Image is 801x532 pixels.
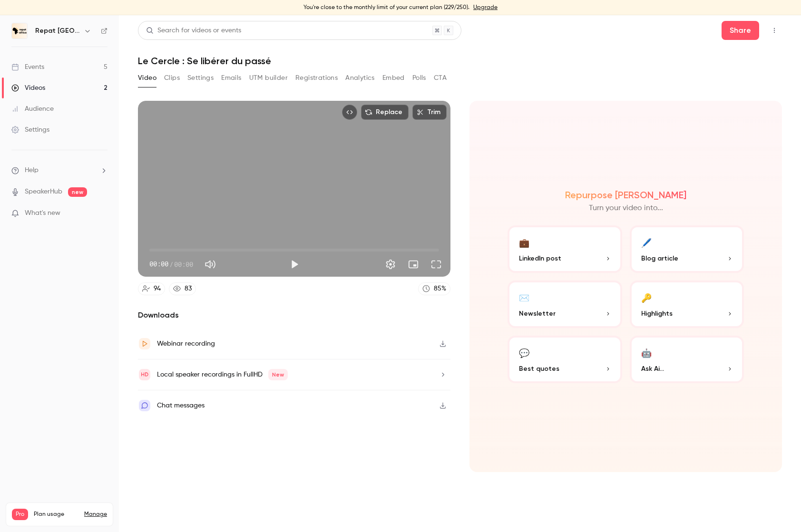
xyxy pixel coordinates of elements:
button: Replace [361,105,409,120]
div: 🔑 [641,290,652,305]
div: 🖊️ [641,235,652,250]
a: 94 [138,282,165,295]
img: Repat Africa [12,23,27,39]
button: Trim [412,105,447,120]
span: 00:00 [149,259,168,269]
h2: Repurpose [PERSON_NAME] [565,189,686,201]
button: Top Bar Actions [767,23,782,38]
button: Embed video [342,105,357,120]
div: ✉️ [519,290,529,305]
button: Play [285,255,304,274]
button: 💼LinkedIn post [508,225,622,273]
span: What's new [25,208,60,218]
a: 83 [169,282,196,295]
button: 🔑Highlights [630,281,744,328]
span: Blog article [641,253,678,263]
span: 00:00 [174,259,193,269]
a: Upgrade [473,4,498,11]
span: / [169,259,173,269]
div: Audience [11,104,54,114]
div: 00:00 [149,259,193,269]
h1: Le Cercle : Se libérer du passé [138,55,782,67]
button: Emails [221,70,241,86]
a: Manage [84,511,107,518]
h6: Repat [GEOGRAPHIC_DATA] [35,26,80,36]
div: 🤖 [641,345,652,360]
button: 🤖Ask Ai... [630,336,744,383]
button: CTA [434,70,447,86]
div: 94 [154,284,161,294]
a: 85% [418,282,450,295]
span: Highlights [641,309,673,319]
button: ✉️Newsletter [508,281,622,328]
button: Share [722,21,759,40]
button: Registrations [295,70,338,86]
div: 85 % [434,284,446,294]
p: Turn your video into... [589,203,663,214]
span: Ask Ai... [641,364,664,374]
button: Clips [164,70,180,86]
span: Pro [12,509,28,520]
div: Videos [11,83,45,93]
div: 💬 [519,345,529,360]
div: 💼 [519,235,529,250]
span: Plan usage [34,511,78,518]
div: Webinar recording [157,338,215,349]
li: help-dropdown-opener [11,165,107,175]
button: Mute [201,255,220,274]
button: UTM builder [249,70,288,86]
button: Turn on miniplayer [404,255,423,274]
button: Polls [412,70,426,86]
button: Embed [382,70,405,86]
button: 💬Best quotes [508,336,622,383]
div: Chat messages [157,400,205,411]
button: Full screen [427,255,446,274]
div: Local speaker recordings in FullHD [157,369,288,380]
span: Best quotes [519,364,559,374]
button: 🖊️Blog article [630,225,744,273]
span: new [68,187,87,197]
a: SpeakerHub [25,187,62,197]
div: Events [11,62,44,72]
div: Search for videos or events [146,26,241,36]
button: Settings [381,255,400,274]
div: 83 [185,284,192,294]
button: Settings [187,70,214,86]
div: Settings [11,125,49,135]
span: LinkedIn post [519,253,561,263]
button: Analytics [345,70,375,86]
iframe: Noticeable Trigger [96,209,107,218]
span: New [268,369,288,380]
h2: Downloads [138,310,450,321]
span: Newsletter [519,309,556,319]
span: Help [25,165,39,175]
button: Video [138,70,156,86]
